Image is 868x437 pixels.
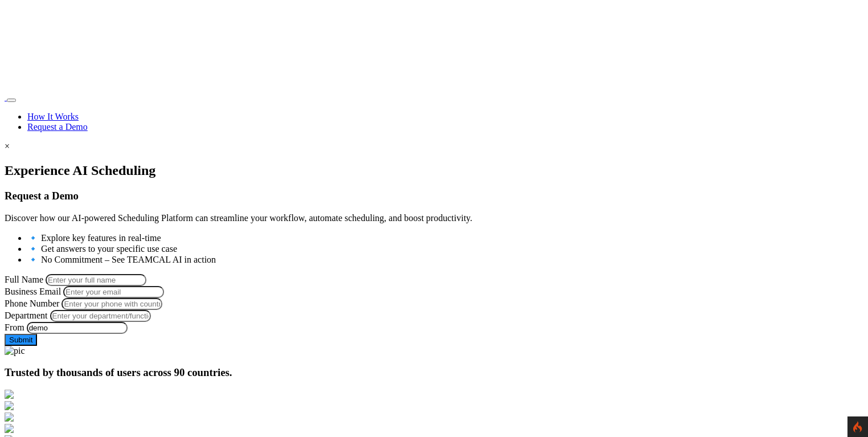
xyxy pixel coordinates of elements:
[5,346,25,356] img: pic
[62,298,162,310] input: Enter your phone with country code
[46,274,146,286] input: Name must only contain letters and spaces
[5,366,863,379] h3: Trusted by thousands of users across 90 countries.
[27,122,88,132] a: Request a Demo
[50,310,151,322] input: Enter your department/function
[5,299,59,308] label: Phone Number
[5,141,863,152] div: ×
[27,243,863,254] li: 🔹 Get answers to your specific use case
[5,163,863,178] h1: Experience AI Scheduling
[63,286,164,298] input: Enter your email
[5,401,14,410] img: http-supreme.co.in-%E2%80%931.png
[5,213,863,223] p: Discover how our AI-powered Scheduling Platform can streamline your workflow, automate scheduling...
[5,322,24,332] label: From
[5,190,863,202] h3: Request a Demo
[5,275,43,284] label: Full Name
[5,334,37,346] button: Submit
[5,390,14,399] img: http-den-ev.de-.png
[27,112,79,121] a: How It Works
[7,99,16,102] button: Toggle navigation
[27,232,863,243] li: 🔹 Explore key features in real-time
[27,254,863,265] li: 🔹 No Commitment – See TEAMCAL AI in action
[5,311,48,320] label: Department
[5,413,14,422] img: https-ample.co.in-.png
[5,287,61,296] label: Business Email
[5,424,14,433] img: https-appsolve.com-%E2%80%931.png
